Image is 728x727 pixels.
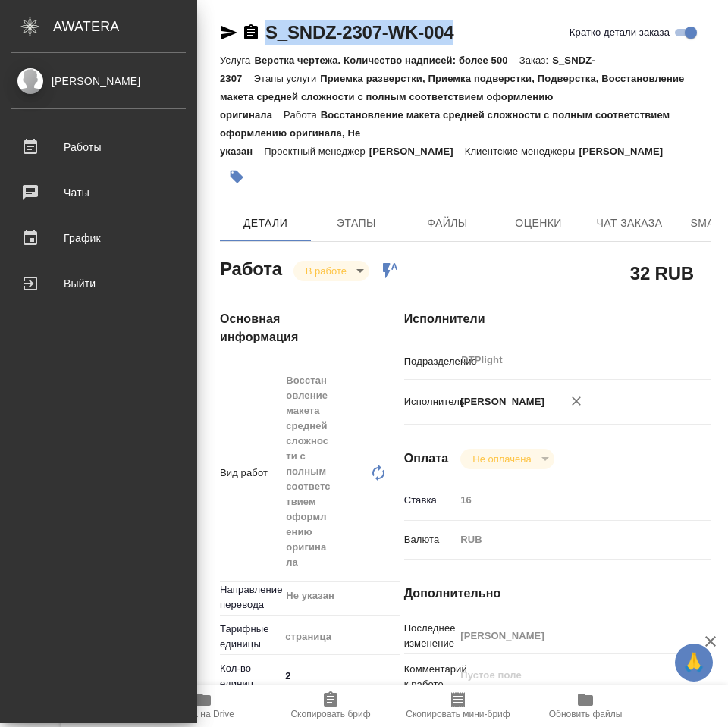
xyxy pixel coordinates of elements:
h4: Исполнители [404,310,711,328]
p: Приемка разверстки, Приемка подверстки, Подверстка, Восстановление макета средней сложности с пол... [220,73,685,121]
div: График [11,227,186,249]
button: Удалить исполнителя [560,384,593,418]
p: Верстка чертежа. Количество надписей: более 500 [254,55,519,66]
button: Добавить тэг [220,160,253,193]
a: График [4,219,193,257]
div: В работе [293,261,369,281]
span: Скопировать бриф [290,709,370,719]
a: Выйти [4,265,193,302]
button: Скопировать ссылку для ЯМессенджера [220,24,238,42]
button: Скопировать мини-бриф [394,685,522,727]
h2: Работа [220,254,282,281]
div: AWATERA [53,11,197,42]
span: 🙏 [681,647,707,678]
p: Заказ: [519,55,552,66]
div: [PERSON_NAME] [11,73,186,89]
p: Клиентские менеджеры [465,146,579,157]
h4: Дополнительно [404,584,711,603]
input: ✎ Введи что-нибудь [280,665,400,687]
button: Обновить файлы [522,685,649,727]
p: Последнее изменение [404,621,456,651]
button: Не оплачена [468,453,535,465]
input: Пустое поле [455,625,686,647]
p: Комментарий к работе [404,662,456,692]
p: Валюта [404,532,456,547]
p: Проектный менеджер [264,146,369,157]
p: Вид работ [220,465,280,481]
p: Направление перевода [220,582,280,613]
p: [PERSON_NAME] [579,146,674,157]
span: Оценки [502,214,575,233]
a: Работы [4,128,193,166]
p: Восстановление макета средней сложности с полным соответствием оформлению оригинала, Не указан [220,109,670,157]
span: Скопировать мини-бриф [406,709,510,719]
div: Работы [11,136,186,158]
h4: Основная информация [220,310,344,346]
p: Услуга [220,55,254,66]
span: Файлы [411,214,484,233]
button: 🙏 [675,644,713,682]
div: RUB [455,527,686,553]
button: Скопировать бриф [267,685,394,727]
p: Тарифные единицы [220,622,280,652]
a: S_SNDZ-2307-WK-004 [265,22,453,42]
p: [PERSON_NAME] [369,146,465,157]
p: Работа [284,109,321,121]
button: Папка на Drive [140,685,267,727]
a: Чаты [4,174,193,212]
input: Пустое поле [455,489,686,511]
div: Чаты [11,181,186,204]
span: Кратко детали заказа [570,25,670,40]
p: Кол-во единиц [220,661,280,691]
p: Ставка [404,493,456,508]
button: Скопировать ссылку [242,24,260,42]
button: В работе [301,265,351,277]
div: Выйти [11,272,186,295]
p: Этапы услуги [253,73,320,84]
span: Детали [229,214,302,233]
p: [PERSON_NAME] [455,394,544,409]
p: Подразделение [404,354,456,369]
p: Исполнитель [404,394,456,409]
h4: Оплата [404,450,449,468]
span: Папка на Drive [172,709,234,719]
span: Чат заказа [593,214,666,233]
span: Этапы [320,214,393,233]
div: В работе [460,449,554,469]
div: страница [280,624,417,650]
span: Обновить файлы [549,709,623,719]
h2: 32 RUB [630,260,694,286]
